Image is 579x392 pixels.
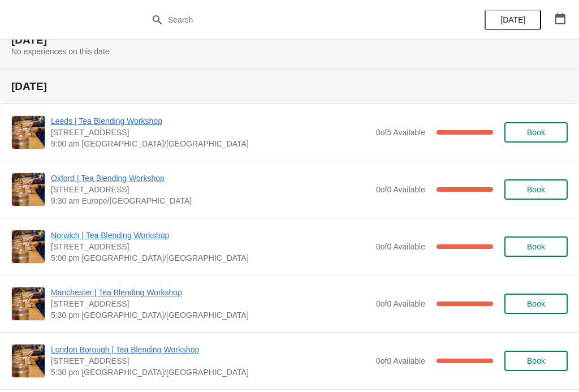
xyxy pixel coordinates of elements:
[51,287,370,298] span: Manchester | Tea Blending Workshop
[11,35,568,46] h2: [DATE]
[376,128,425,137] span: 0 of 5 Available
[527,128,545,137] span: Book
[51,115,370,127] span: Leeds | Tea Blending Workshop
[527,242,545,251] span: Book
[504,236,568,257] button: Book
[51,195,370,206] span: 9:30 am Europe/[GEOGRAPHIC_DATA]
[51,173,370,184] span: Oxford | Tea Blending Workshop
[12,173,45,206] img: Oxford | Tea Blending Workshop | 23 High Street, Oxford, OX1 4AH | 9:30 am Europe/London
[51,252,370,264] span: 5:00 pm [GEOGRAPHIC_DATA]/[GEOGRAPHIC_DATA]
[527,299,545,308] span: Book
[376,185,425,194] span: 0 of 0 Available
[504,122,568,143] button: Book
[500,15,525,24] span: [DATE]
[504,294,568,314] button: Book
[11,81,568,92] h2: [DATE]
[51,298,370,309] span: [STREET_ADDRESS]
[527,356,545,365] span: Book
[504,351,568,371] button: Book
[12,230,45,263] img: Norwich | Tea Blending Workshop | 9 Back Of The Inns, Norwich NR2 1PT, UK | 5:00 pm Europe/London
[51,127,370,138] span: [STREET_ADDRESS]
[12,344,45,377] img: London Borough | Tea Blending Workshop | 7 Park St, London SE1 9AB, UK | 5:30 pm Europe/London
[376,242,425,251] span: 0 of 0 Available
[51,184,370,195] span: [STREET_ADDRESS]
[485,10,541,30] button: [DATE]
[167,10,434,30] input: Search
[527,185,545,194] span: Book
[376,299,425,308] span: 0 of 0 Available
[51,138,370,149] span: 9:00 am [GEOGRAPHIC_DATA]/[GEOGRAPHIC_DATA]
[11,47,110,56] span: No experiences on this date
[51,241,370,252] span: [STREET_ADDRESS]
[376,356,425,365] span: 0 of 0 Available
[12,287,45,320] img: Manchester | Tea Blending Workshop | 57 Church St, Manchester, M4 1PD | 5:30 pm Europe/London
[51,230,370,241] span: Norwich | Tea Blending Workshop
[12,116,45,149] img: Leeds | Tea Blending Workshop | Unit 42, Queen Victoria St, Victoria Quarter, Leeds, LS1 6BE | 9:...
[504,179,568,200] button: Book
[51,309,370,321] span: 5:30 pm [GEOGRAPHIC_DATA]/[GEOGRAPHIC_DATA]
[51,367,370,378] span: 5:30 pm [GEOGRAPHIC_DATA]/[GEOGRAPHIC_DATA]
[51,344,370,355] span: London Borough | Tea Blending Workshop
[51,355,370,367] span: [STREET_ADDRESS]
